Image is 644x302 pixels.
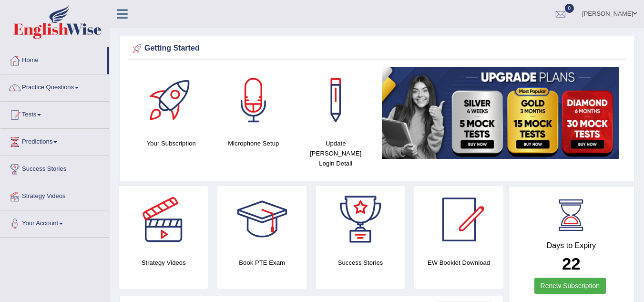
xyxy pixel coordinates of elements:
[299,138,372,168] h4: Update [PERSON_NAME] Login Detail
[119,258,208,268] h4: Strategy Videos
[562,254,581,273] b: 22
[316,258,405,268] h4: Success Stories
[0,210,109,234] a: Your Account
[534,278,606,294] a: Renew Subscription
[0,183,109,207] a: Strategy Videos
[217,138,290,148] h4: Microphone Setup
[0,102,109,125] a: Tests
[0,129,109,153] a: Predictions
[130,42,624,56] div: Getting Started
[0,156,109,180] a: Success Stories
[382,67,619,159] img: small5.jpg
[0,47,107,71] a: Home
[135,138,208,148] h4: Your Subscription
[414,258,503,268] h4: EW Booklet Download
[565,4,574,13] span: 0
[0,74,109,98] a: Practice Questions
[217,258,306,268] h4: Book PTE Exam
[519,241,624,250] h4: Days to Expiry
